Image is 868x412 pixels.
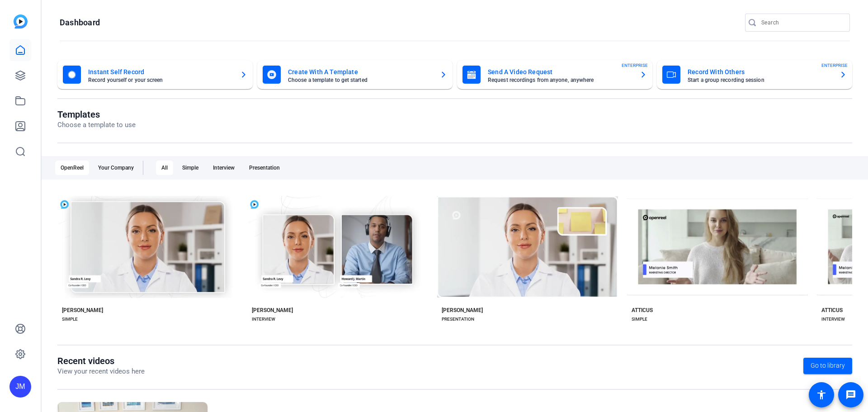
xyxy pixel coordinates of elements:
a: Go to library [803,358,852,374]
button: Instant Self RecordRecord yourself or your screen [57,60,253,89]
button: Send A Video RequestRequest recordings from anyone, anywhereENTERPRISE [457,60,652,89]
div: [PERSON_NAME] [252,307,293,314]
button: Record With OthersStart a group recording sessionENTERPRISE [657,60,852,89]
div: ATTICUS [821,307,843,314]
div: SIMPLE [632,316,647,323]
div: INTERVIEW [252,316,275,323]
mat-card-subtitle: Request recordings from anyone, anywhere [488,77,632,83]
div: JM [9,376,31,398]
h1: Dashboard [60,17,100,28]
div: OpenReel [55,161,89,175]
div: [PERSON_NAME] [62,307,103,314]
input: Search [761,17,843,28]
mat-card-title: Send A Video Request [488,66,632,77]
p: Choose a template to use [57,120,136,130]
h1: Recent videos [57,355,145,366]
div: Interview [208,161,240,175]
div: Simple [177,161,204,175]
button: Create With A TemplateChoose a template to get started [257,60,453,89]
span: ENTERPRISE [821,62,848,69]
span: Go to library [811,361,845,370]
mat-card-subtitle: Start a group recording session [688,77,832,83]
mat-card-title: Record With Others [688,66,832,77]
mat-icon: message [845,389,856,400]
div: INTERVIEW [821,316,845,323]
span: ENTERPRISE [622,62,648,69]
div: Your Company [93,161,139,175]
div: SIMPLE [62,316,78,323]
mat-icon: accessibility [816,389,827,400]
h1: Templates [57,109,136,120]
div: PRESENTATION [442,316,474,323]
mat-card-subtitle: Choose a template to get started [288,77,433,83]
img: blue-gradient.svg [14,14,28,28]
mat-card-subtitle: Record yourself or your screen [88,77,233,83]
div: Presentation [244,161,285,175]
mat-card-title: Create With A Template [288,66,433,77]
mat-card-title: Instant Self Record [88,66,233,77]
div: All [156,161,173,175]
div: [PERSON_NAME] [442,307,483,314]
p: View your recent videos here [57,366,145,377]
div: ATTICUS [632,307,653,314]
